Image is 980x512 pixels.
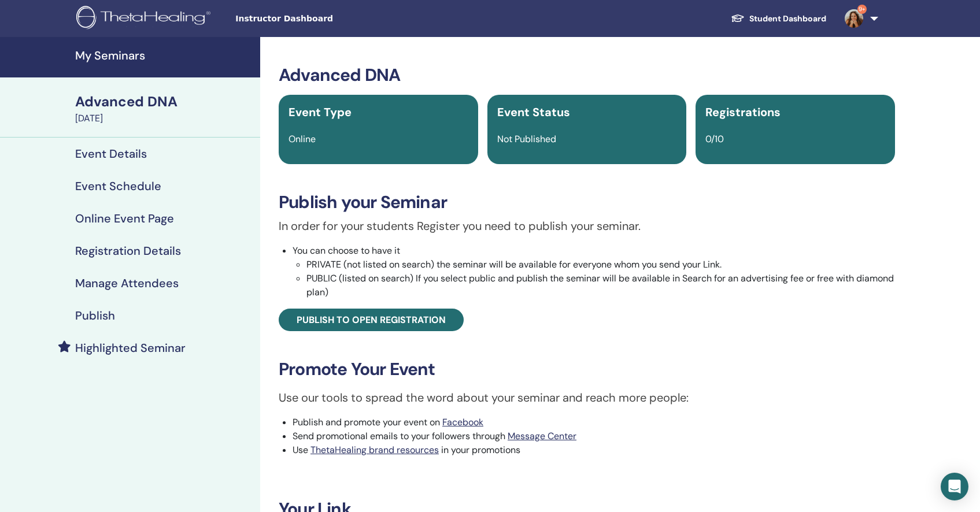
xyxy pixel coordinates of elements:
li: PRIVATE (not listed on search) the seminar will be available for everyone whom you send your Link. [306,258,895,272]
div: Advanced DNA [75,92,253,112]
div: [DATE] [75,112,253,125]
li: Publish and promote your event on [293,415,895,429]
div: Open Intercom Messenger [941,473,968,500]
li: Send promotional emails to your followers through [293,429,895,443]
img: default.jpg [845,9,863,28]
img: logo.png [76,6,215,32]
h4: Registration Details [75,244,181,258]
a: ThetaHealing brand resources [310,444,439,456]
span: Instructor Dashboard [235,13,409,25]
span: Online [289,133,316,145]
p: Use our tools to spread the word about your seminar and reach more people: [279,389,895,406]
p: In order for your students Register you need to publish your seminar. [279,217,895,235]
span: Publish to open registration [297,314,446,326]
a: Publish to open registration [279,309,464,331]
span: Event Status [497,105,570,120]
h4: Online Event Page [75,212,174,225]
h3: Advanced DNA [279,65,895,86]
li: Use in your promotions [293,443,895,457]
span: Registrations [705,105,781,120]
a: Message Center [508,430,576,442]
span: 0/10 [705,133,724,145]
li: PUBLIC (listed on search) If you select public and publish the seminar will be available in Searc... [306,272,895,299]
h4: Event Schedule [75,179,161,193]
a: Student Dashboard [722,8,835,29]
h3: Promote Your Event [279,359,895,380]
h4: Publish [75,309,115,322]
span: Event Type [289,105,352,120]
h4: Event Details [75,147,147,161]
span: 9+ [857,5,867,14]
h4: Highlighted Seminar [75,341,186,355]
img: graduation-cap-white.svg [731,13,745,23]
a: Advanced DNA[DATE] [68,92,260,125]
span: Not Published [497,133,556,145]
li: You can choose to have it [293,244,895,299]
h4: Manage Attendees [75,276,179,290]
a: Facebook [442,416,483,428]
h3: Publish your Seminar [279,192,895,213]
h4: My Seminars [75,49,253,62]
